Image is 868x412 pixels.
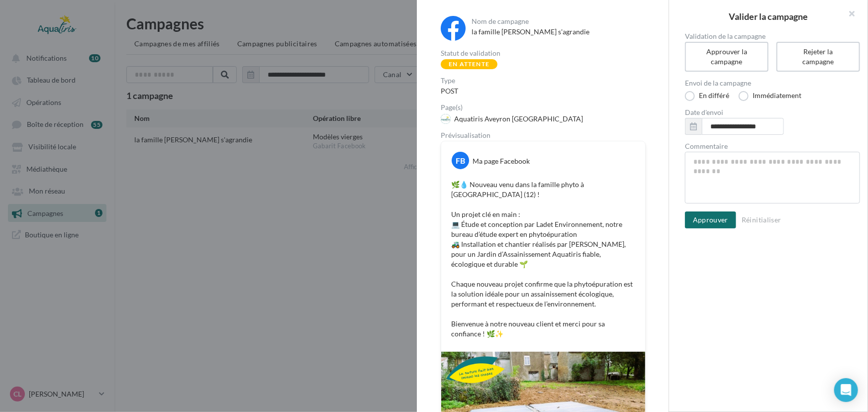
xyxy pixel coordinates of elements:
[685,143,860,150] label: Commentaire
[441,113,653,123] a: Aquatiris Aveyron [GEOGRAPHIC_DATA]
[697,47,757,67] div: Approuver la campagne
[685,33,860,40] label: Validation de la campagne
[473,156,530,166] div: Ma page Facebook
[441,104,653,111] div: Page(s)
[685,109,860,116] label: Date d'envoi
[472,18,643,25] div: Nom de campagne
[441,50,645,57] div: Statut de validation
[685,91,729,101] label: En différé
[441,86,645,96] div: POST
[739,91,801,101] label: Immédiatement
[441,59,497,69] div: En attente
[788,47,848,67] div: Rejeter la campagne
[441,132,645,139] div: Prévisualisation
[452,152,469,169] div: FB
[685,12,852,21] h2: Valider la campagne
[685,211,736,228] button: Approuver
[441,114,451,124] img: 274924953_1906061169602973_4775486659523956641_n.jpg
[454,114,583,124] div: Aquatiris Aveyron [GEOGRAPHIC_DATA]
[441,77,645,84] div: Type
[834,378,858,402] div: Open Intercom Messenger
[472,27,643,37] div: la famille [PERSON_NAME] s'agrandie
[685,80,860,87] label: Envoi de la campagne
[738,214,785,226] button: Réinitialiser
[451,180,635,339] p: 🌿💧 Nouveau venu dans la famille phyto à [GEOGRAPHIC_DATA] (12) ! Un projet clé en main : 💻 Étude ...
